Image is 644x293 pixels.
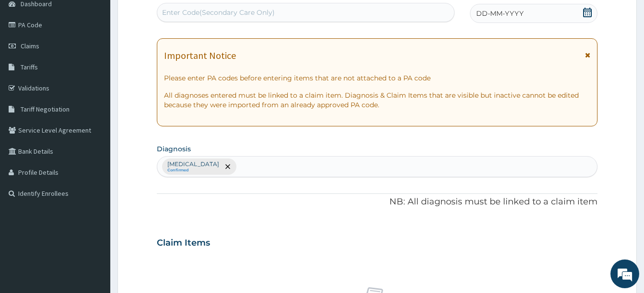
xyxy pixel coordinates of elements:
[476,9,524,18] span: DD-MM-YYYY
[162,8,275,17] div: Enter Code(Secondary Care Only)
[164,73,590,83] p: Please enter PA codes before entering items that are not attached to a PA code
[21,42,39,50] span: Claims
[21,105,70,113] span: Tariff Negotiation
[157,144,191,154] label: Diagnosis
[164,90,590,110] p: All diagnoses entered must be linked to a claim item. Diagnosis & Claim Items that are visible bu...
[56,86,132,183] span: We're online!
[50,54,161,66] div: Chat with us now
[164,50,236,61] h1: Important Notice
[157,238,210,248] h3: Claim Items
[21,63,38,71] span: Tariffs
[157,196,597,208] p: NB: All diagnosis must be linked to a claim item
[157,5,180,28] div: Minimize live chat window
[5,193,183,226] textarea: Type your message and hit 'Enter'
[18,48,39,72] img: d_794563401_company_1708531726252_794563401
